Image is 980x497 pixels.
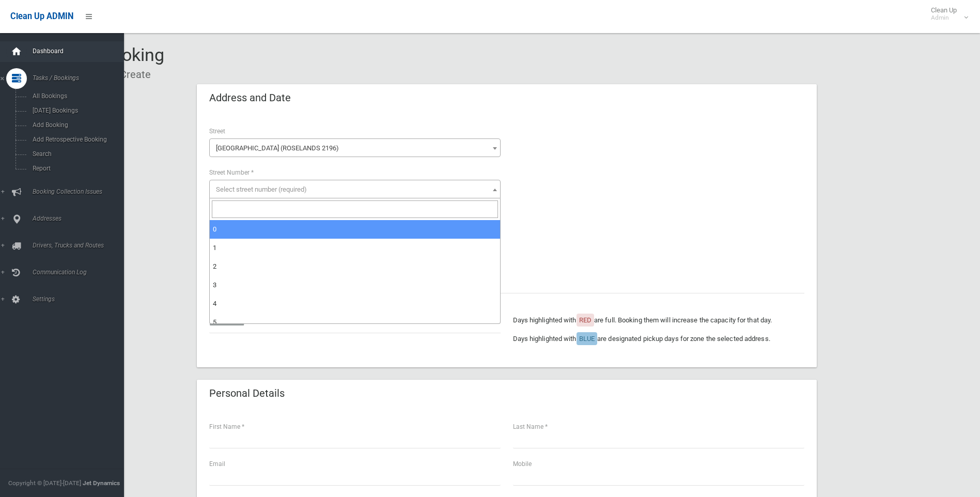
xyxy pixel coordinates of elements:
[29,215,132,222] span: Addresses
[513,314,804,327] p: Days highlighted with are full. Booking them will increase the capacity for that day.
[8,479,81,487] span: Copyright © [DATE]-[DATE]
[209,138,501,157] span: Remly Street (ROSELANDS 2196)
[29,165,123,172] span: Report
[212,141,498,156] span: Remly Street (ROSELANDS 2196)
[926,6,967,22] span: Clean Up
[197,88,303,108] header: Address and Date
[931,14,957,22] small: Admin
[29,296,132,303] span: Settings
[213,300,216,307] span: 4
[29,269,132,276] span: Communication Log
[29,92,123,100] span: All Bookings
[216,185,307,193] span: Select street number (required)
[83,479,120,487] strong: Jet Dynamics
[29,74,132,82] span: Tasks / Bookings
[513,333,804,345] p: Days highlighted with are designated pickup days for zone the selected address.
[29,136,123,143] span: Add Retrospective Booking
[213,281,216,289] span: 3
[29,242,132,249] span: Drivers, Trucks and Routes
[29,150,123,158] span: Search
[10,11,73,21] span: Clean Up ADMIN
[579,316,592,324] span: RED
[29,188,132,195] span: Booking Collection Issues
[579,335,595,343] span: BLUE
[113,65,151,84] li: Create
[29,107,123,114] span: [DATE] Bookings
[197,383,297,403] header: Personal Details
[213,225,216,233] span: 0
[213,244,216,252] span: 1
[213,318,216,326] span: 5
[213,262,216,270] span: 2
[29,48,132,55] span: Dashboard
[29,121,123,129] span: Add Booking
